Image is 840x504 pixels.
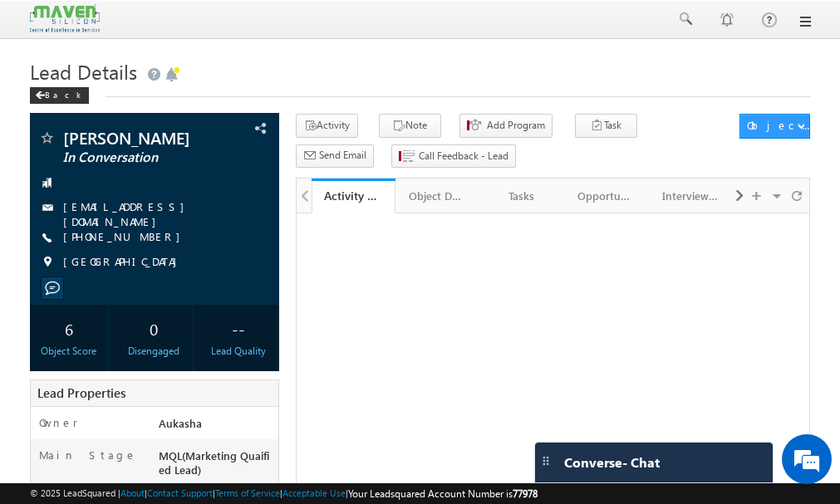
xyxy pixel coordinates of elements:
[391,144,516,169] button: Call Feedback - Lead
[564,179,648,213] a: Opportunities
[513,487,538,500] span: 77978
[204,313,274,344] div: --
[204,344,274,359] div: Lead Quality
[480,179,564,213] a: Tasks
[312,179,395,213] a: Activity History
[379,114,441,138] button: Note
[159,416,202,430] span: Aukasha
[34,344,105,359] div: Object Score
[30,87,89,104] div: Back
[63,199,193,228] a: [EMAIL_ADDRESS][DOMAIN_NAME]
[487,118,545,133] span: Add Program
[296,144,374,169] button: Send Email
[155,448,278,485] div: MQL(Marketing Quaified Lead)
[419,149,508,164] span: Call Feedback - Lead
[319,148,366,163] span: Send Email
[30,86,97,100] a: Back
[494,186,549,206] div: Tasks
[649,179,733,212] li: Interview Status
[662,186,718,206] div: Interview Status
[395,179,479,212] li: Lead Details
[564,455,660,470] span: Converse - Chat
[39,448,137,462] label: Main Stage
[649,179,733,213] a: Interview Status
[539,454,553,467] img: carter-drag
[30,4,100,33] img: Custom Logo
[34,313,105,344] div: 6
[739,114,811,139] button: Object Actions
[747,118,818,133] div: Object Actions
[564,179,648,212] li: Opportunities
[39,415,78,430] label: Owner
[120,487,145,498] a: About
[63,149,214,166] span: In Conversation
[409,186,464,206] div: Object Details
[282,487,346,498] a: Acceptable Use
[312,179,395,212] li: Activity History
[30,486,538,502] span: © 2025 LeadSquared | | | | |
[324,188,383,203] div: Activity History
[119,313,189,344] div: 0
[577,186,633,206] div: Opportunities
[63,254,185,271] span: [GEOGRAPHIC_DATA]
[147,487,213,498] a: Contact Support
[395,179,479,213] a: Object Details
[63,229,189,246] span: [PHONE_NUMBER]
[30,58,137,85] span: Lead Details
[296,114,358,138] button: Activity
[459,114,553,138] button: Add Program
[215,487,280,498] a: Terms of Service
[37,384,125,401] span: Lead Properties
[348,487,538,500] span: Your Leadsquared Account Number is
[63,130,214,146] span: [PERSON_NAME]
[575,114,637,138] button: Task
[119,344,189,359] div: Disengaged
